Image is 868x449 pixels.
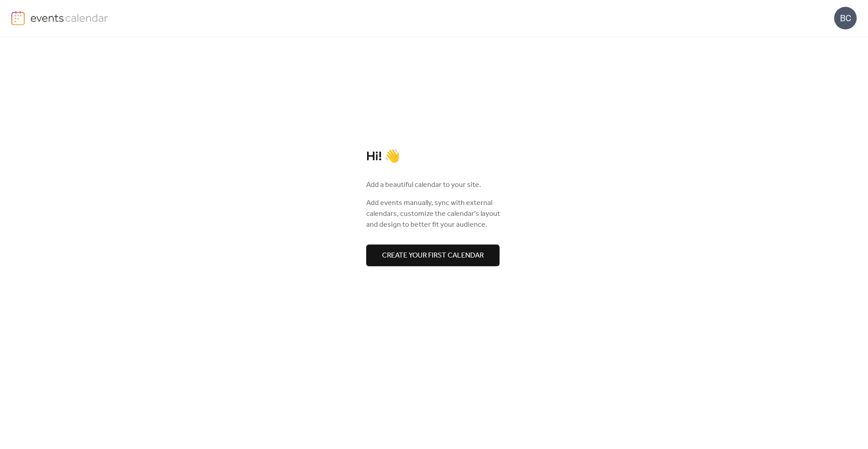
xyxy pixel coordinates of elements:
img: logo [11,11,25,25]
button: Create your first calendar [366,244,500,266]
div: Hi! 👋 [366,149,502,165]
div: BC [834,7,857,29]
span: Create your first calendar [382,250,484,261]
span: Add events manually, sync with external calendars, customize the calendar's layout and design to ... [366,198,502,230]
span: Add a beautiful calendar to your site. [366,180,481,191]
img: logo-type [30,11,108,24]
